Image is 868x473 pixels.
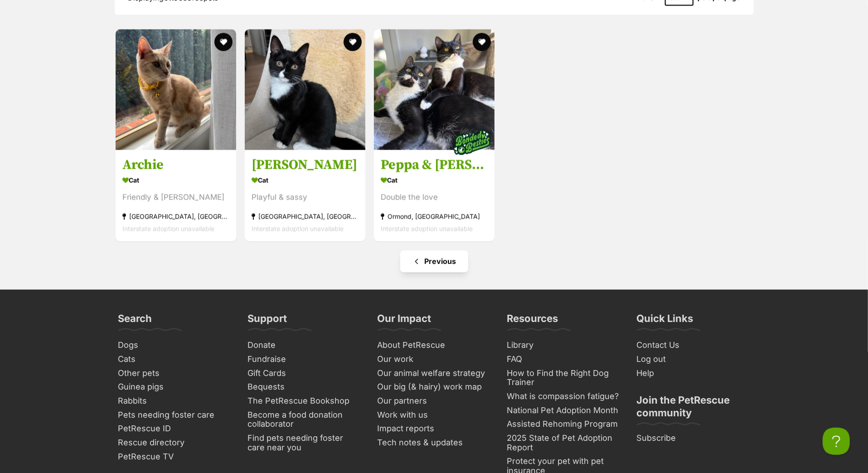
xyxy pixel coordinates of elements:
[633,432,754,446] a: Subscribe
[374,150,495,242] a: Peppa & [PERSON_NAME] Cat Double the love Ormond, [GEOGRAPHIC_DATA] Interstate adoption unavailab...
[115,339,235,353] a: Dogs
[252,225,344,233] span: Interstate adoption unavailable
[381,156,488,174] h3: Peppa & [PERSON_NAME]
[504,367,624,390] a: How to Find the Right Dog Trainer
[244,380,365,395] a: Bequests
[245,29,365,150] img: Mimi
[252,156,359,174] h3: [PERSON_NAME]
[245,150,365,242] a: [PERSON_NAME] Cat Playful & sassy [GEOGRAPHIC_DATA], [GEOGRAPHIC_DATA] Interstate adoption unavai...
[122,225,214,233] span: Interstate adoption unavailable
[504,418,624,432] a: Assisted Rehoming Program
[374,436,495,450] a: Tech notes & updates
[381,174,488,187] div: Cat
[122,210,229,223] div: [GEOGRAPHIC_DATA], [GEOGRAPHIC_DATA]
[374,395,495,409] a: Our partners
[244,339,365,353] a: Donate
[507,312,558,331] h3: Resources
[381,225,473,233] span: Interstate adoption unavailable
[214,33,233,51] button: favourite
[122,156,229,174] h3: Archie
[381,210,488,223] div: Ormond, [GEOGRAPHIC_DATA]
[244,432,365,455] a: Find pets needing foster care near you
[374,409,495,423] a: Work with us
[244,409,365,432] a: Become a food donation collaborator
[449,120,495,165] img: bonded besties
[116,29,236,150] img: Archie
[248,312,287,331] h3: Support
[633,339,754,353] a: Contact Us
[374,367,495,381] a: Our animal welfare strategy
[633,353,754,367] a: Log out
[637,312,693,331] h3: Quick Links
[633,367,754,381] a: Help
[115,380,235,395] a: Guinea pigs
[374,353,495,367] a: Our work
[344,33,362,51] button: favourite
[381,191,488,204] div: Double the love
[115,367,235,381] a: Other pets
[122,191,229,204] div: Friendly & [PERSON_NAME]
[115,395,235,409] a: Rabbits
[823,428,850,455] iframe: Help Scout Beacon - Open
[115,353,235,367] a: Cats
[400,251,468,273] a: Previous page
[244,395,365,409] a: The PetRescue Bookshop
[115,436,235,450] a: Rescue directory
[115,422,235,436] a: PetRescue ID
[374,339,495,353] a: About PetRescue
[504,339,624,353] a: Library
[122,174,229,187] div: Cat
[374,29,495,150] img: Peppa & Tabitha
[504,432,624,455] a: 2025 State of Pet Adoption Report
[244,353,365,367] a: Fundraise
[504,390,624,404] a: What is compassion fatigue?
[378,312,432,331] h3: Our Impact
[115,251,754,273] nav: Pagination
[115,450,235,464] a: PetRescue TV
[473,33,491,51] button: favourite
[504,404,624,418] a: National Pet Adoption Month
[637,394,750,425] h3: Join the PetRescue community
[252,191,359,204] div: Playful & sassy
[244,367,365,381] a: Gift Cards
[374,380,495,395] a: Our big (& hairy) work map
[116,150,236,242] a: Archie Cat Friendly & [PERSON_NAME] [GEOGRAPHIC_DATA], [GEOGRAPHIC_DATA] Interstate adoption unav...
[504,353,624,367] a: FAQ
[252,174,359,187] div: Cat
[118,312,152,331] h3: Search
[374,422,495,436] a: Impact reports
[115,409,235,423] a: Pets needing foster care
[252,210,359,223] div: [GEOGRAPHIC_DATA], [GEOGRAPHIC_DATA]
